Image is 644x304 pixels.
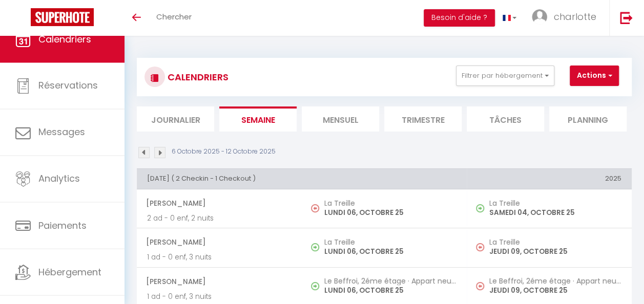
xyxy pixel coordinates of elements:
[554,10,596,23] span: charlotte
[302,106,379,132] li: Mensuel
[137,106,214,132] li: Journalier
[456,66,554,86] button: Filtrer par hébergement
[489,277,621,285] h5: Le Beffroi, 2éme étage · Appart neuf "Le Beffroi" Vieux-Lille
[165,66,228,89] h3: CALENDRIERS
[532,9,547,25] img: ...
[38,33,91,46] span: Calendriers
[489,246,621,257] p: JEUDI 09, OCTOBRE 25
[489,207,621,218] p: SAMEDI 04, OCTOBRE 25
[147,291,292,302] p: 1 ad - 0 enf, 3 nuits
[324,238,456,246] h5: La Treille
[384,106,462,132] li: Trimestre
[38,266,101,278] span: Hébergement
[467,168,632,189] th: 2025
[147,252,292,263] p: 1 ad - 0 enf, 3 nuits
[324,246,456,257] p: LUNDI 06, OCTOBRE 25
[311,204,319,212] img: NO IMAGE
[324,285,456,296] p: LUNDI 06, OCTOBRE 25
[146,232,292,252] span: [PERSON_NAME]
[489,285,621,296] p: JEUDI 09, OCTOBRE 25
[172,147,276,157] p: 6 Octobre 2025 - 12 Octobre 2025
[489,238,621,246] h5: La Treille
[476,204,484,212] img: NO IMAGE
[38,219,87,232] span: Paiements
[549,106,627,132] li: Planning
[489,199,621,207] h5: La Treille
[620,11,633,24] img: logout
[38,79,98,92] span: Réservations
[476,243,484,251] img: NO IMAGE
[38,126,85,139] span: Messages
[137,168,467,189] th: [DATE] ( 2 Checkin - 1 Checkout )
[146,272,292,291] span: [PERSON_NAME]
[467,106,544,132] li: Tâches
[324,207,456,218] p: LUNDI 06, OCTOBRE 25
[31,8,94,26] img: Super Booking
[156,11,192,22] span: Chercher
[146,193,292,213] span: [PERSON_NAME]
[219,106,297,132] li: Semaine
[476,282,484,290] img: NO IMAGE
[424,9,495,27] button: Besoin d'aide ?
[570,66,619,86] button: Actions
[147,213,292,224] p: 2 ad - 0 enf, 2 nuits
[324,199,456,207] h5: La Treille
[324,277,456,285] h5: Le Beffroi, 2éme étage · Appart neuf "Le Beffroi" Vieux-Lille
[38,172,80,185] span: Analytics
